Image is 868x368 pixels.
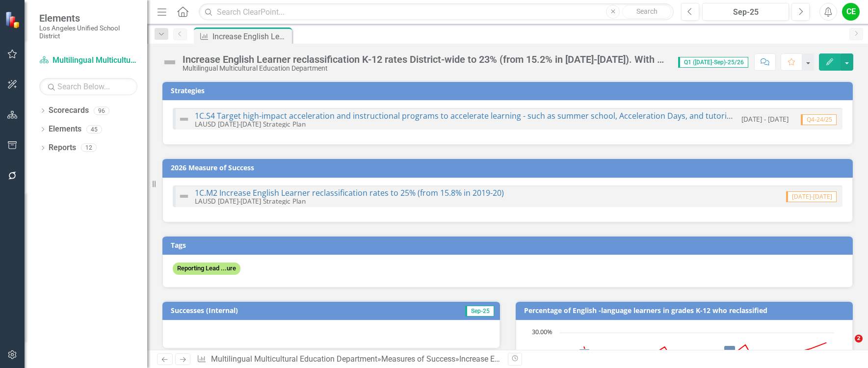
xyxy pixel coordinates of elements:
img: Not Defined [162,54,178,70]
a: Scorecards [49,105,89,116]
div: 45 [86,125,102,133]
div: Increase English Learner reclassification K-12 rates District-wide to 23% (from 15.2% in [DATE]-[... [212,30,289,43]
a: Reports [49,142,76,154]
a: Multilingual Multicultural Education Department [39,55,137,66]
h3: 2026 Measure of Success [171,164,848,171]
div: Multilingual Multicultural Education Department [183,65,668,72]
span: Q1 ([DATE]-Sep)-25/26 [678,57,748,68]
a: Elements [49,124,81,135]
div: Sep-25 [706,6,786,18]
h3: Tags [171,241,848,249]
small: Los Angeles Unified School District [39,24,137,40]
span: Q4-24/25 [801,114,837,125]
a: 1C.M2 Increase English Learner reclassification rates to 25% (from 15.8% in 2019-20) [195,187,504,198]
span: Search [636,7,658,15]
button: Search [622,5,671,19]
div: Increase English Learner reclassification K-12 rates District-wide to 23% (from 15.2% in [DATE]-[... [183,54,668,65]
a: Multilingual Multicultural Education Department [211,354,377,364]
input: Search Below... [39,78,137,95]
h3: Strategies [171,87,848,94]
button: Sep-25 [702,3,789,21]
small: LAUSD [DATE]-[DATE] Strategic Plan [195,119,306,129]
small: [DATE] - [DATE] [741,114,789,124]
div: » » [197,354,500,365]
span: Elements [39,12,137,24]
input: Search ClearPoint... [199,3,674,21]
span: Sep-25 [465,306,494,316]
iframe: Intercom live chat [835,335,858,358]
div: 12 [81,144,97,152]
text: 20.00% [532,347,552,356]
h3: Percentage of English -language learners in grades K-12 who reclassified [524,307,848,314]
a: Measures of Success [381,354,455,364]
span: 2 [855,335,863,342]
img: ClearPoint Strategy [5,11,22,28]
small: LAUSD [DATE]-[DATE] Strategic Plan [195,196,306,206]
span: [DATE]-[DATE] [786,191,837,202]
img: Not Defined [178,113,190,125]
span: Reporting Lead ...ure [173,263,240,275]
div: 96 [94,106,109,115]
button: CE [842,3,860,21]
h3: Successes (Internal) [171,307,395,314]
img: Not Defined [178,190,190,202]
text: 30.00% [532,327,552,336]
